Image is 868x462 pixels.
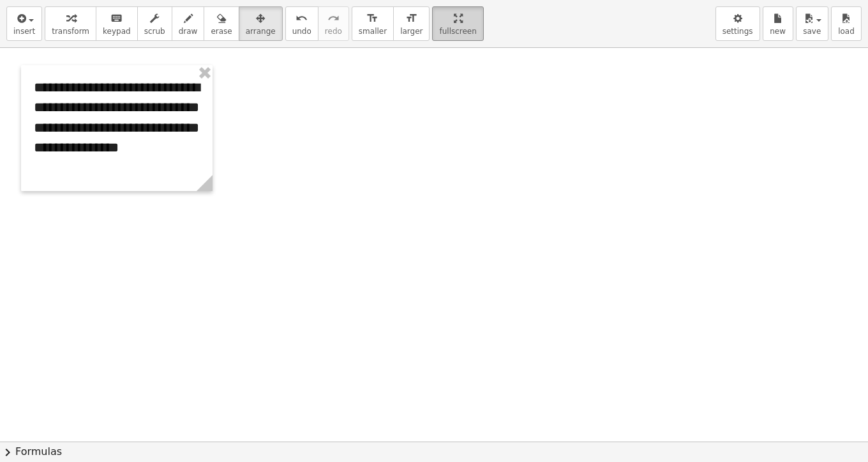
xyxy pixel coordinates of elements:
[296,11,308,26] i: undo
[439,27,476,36] span: fullscreen
[204,6,239,41] button: erase
[239,6,283,41] button: arrange
[327,11,340,26] i: redo
[179,27,198,36] span: draw
[172,6,205,41] button: draw
[325,27,342,36] span: redo
[432,6,483,41] button: fullscreen
[285,6,318,41] button: undoundo
[352,6,394,41] button: format_sizesmaller
[763,6,793,41] button: new
[318,6,349,41] button: redoredo
[45,6,96,41] button: transform
[13,27,35,36] span: insert
[796,6,828,41] button: save
[803,27,821,36] span: save
[96,6,138,41] button: keyboardkeypad
[400,27,423,36] span: larger
[770,27,786,36] span: new
[715,6,760,41] button: settings
[246,27,276,36] span: arrange
[137,6,172,41] button: scrub
[292,27,311,36] span: undo
[359,27,387,36] span: smaller
[393,6,430,41] button: format_sizelarger
[110,11,123,26] i: keyboard
[405,11,417,26] i: format_size
[6,6,42,41] button: insert
[144,27,165,36] span: scrub
[722,27,753,36] span: settings
[52,27,89,36] span: transform
[103,27,131,36] span: keypad
[838,27,855,36] span: load
[831,6,862,41] button: load
[366,11,378,26] i: format_size
[211,27,232,36] span: erase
